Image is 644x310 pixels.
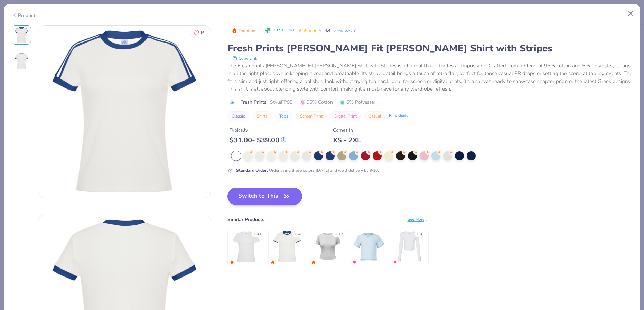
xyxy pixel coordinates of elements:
div: ★ [253,232,256,235]
button: Badge Button [228,26,259,35]
div: Print Guide [389,113,408,119]
button: Switch to This [227,188,302,205]
div: Products [12,12,38,19]
button: Tops [275,111,292,121]
img: Front [38,26,211,198]
img: MostFav.gif [352,260,356,264]
div: Similar Products [227,216,264,223]
img: trending.gif [230,260,234,264]
img: Fresh Prints Cover Stitched Mini Tee [352,230,385,263]
button: Shirts [253,111,272,121]
button: Like [190,28,207,38]
div: 4.7 [339,232,343,237]
button: Screen Print [296,111,327,121]
img: Fresh Prints Simone Slim Fit Ringer Shirt [271,230,304,263]
button: Close [624,7,637,20]
span: 5% Polyester [340,98,375,106]
div: ★ [416,232,419,235]
div: 4.8 [420,232,424,237]
span: Trending [239,29,255,32]
img: trending.gif [271,260,275,264]
span: Fresh Prints [240,98,267,106]
div: ★ [294,232,297,235]
button: copy to clipboard [230,55,259,62]
img: Trending sort [232,28,237,34]
span: 29.5K Clicks [273,28,294,34]
a: 5 Reviews [333,27,357,34]
div: Order using these colors [DATE] and we’ll delivery by 9/10. [236,167,379,173]
img: Bella Canvas Ladies' Micro Ribbed Long Sleeve Baby Tee [393,230,426,263]
div: The Fresh Prints [PERSON_NAME] Fit [PERSON_NAME] Shirt with Stripes is all about that effortless ... [227,62,633,93]
img: Fresh Prints Naomi Slim Fit Y2K Shirt [230,230,263,263]
button: Casual [364,111,385,121]
span: 95% Cotton [300,98,333,106]
div: Comes In [333,126,361,134]
img: brand logo [227,100,237,105]
span: 4.4 [325,28,330,33]
span: 16 [200,31,204,35]
button: Classic [227,111,249,121]
strong: Standard Order : [236,168,268,173]
div: See More [408,216,429,223]
img: trending.gif [311,260,316,264]
div: $ 31.00 - $ 39.00 [230,136,286,144]
div: XS - 2XL [333,136,361,144]
img: MostFav.gif [393,260,397,264]
button: Digital Print [330,111,361,121]
img: Fresh Prints Sunset Ribbed T-shirt [311,230,344,263]
span: Style FP98 [270,98,292,106]
div: Typically [230,126,286,134]
div: 4.4 Stars [298,25,322,36]
img: Front [13,27,30,43]
img: Back [13,53,30,69]
div: 4.4 [257,232,261,237]
div: 4.6 [298,232,302,237]
div: Fresh Prints [PERSON_NAME] Fit [PERSON_NAME] Shirt with Stripes [227,42,633,55]
div: ★ [335,232,337,235]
